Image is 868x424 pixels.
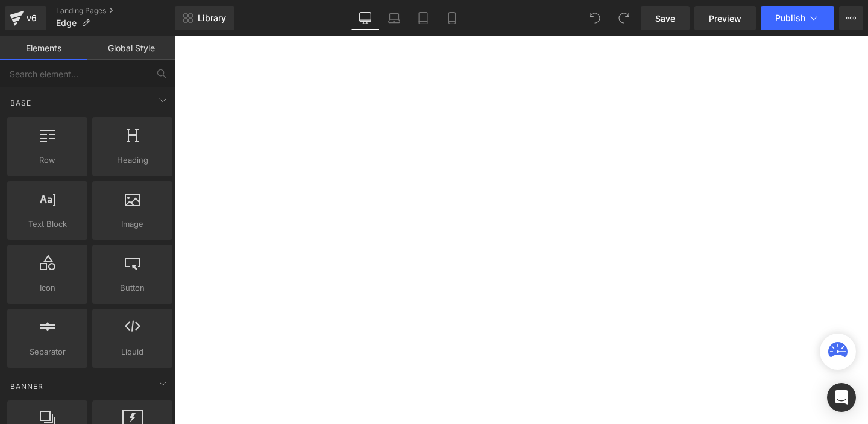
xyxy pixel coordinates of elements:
[438,6,467,30] a: Mobile
[96,218,169,230] span: Image
[11,346,84,358] span: Separator
[9,97,33,109] span: Base
[24,10,39,26] div: v6
[709,12,741,25] span: Preview
[87,36,175,60] a: Global Style
[96,154,169,166] span: Heading
[96,282,169,294] span: Button
[11,282,84,294] span: Icon
[175,6,234,30] a: New Library
[380,6,409,30] a: Laptop
[198,13,226,24] span: Library
[56,18,77,28] span: Edge
[694,6,756,30] a: Preview
[839,6,863,30] button: More
[11,218,84,230] span: Text Block
[351,6,380,30] a: Desktop
[11,154,84,166] span: Row
[827,383,856,412] div: Open Intercom Messenger
[409,6,438,30] a: Tablet
[583,6,607,30] button: Undo
[612,6,636,30] button: Redo
[655,12,675,25] span: Save
[56,6,175,16] a: Landing Pages
[761,6,834,30] button: Publish
[775,13,805,23] span: Publish
[9,381,45,392] span: Banner
[5,6,46,30] a: v6
[96,346,169,358] span: Liquid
